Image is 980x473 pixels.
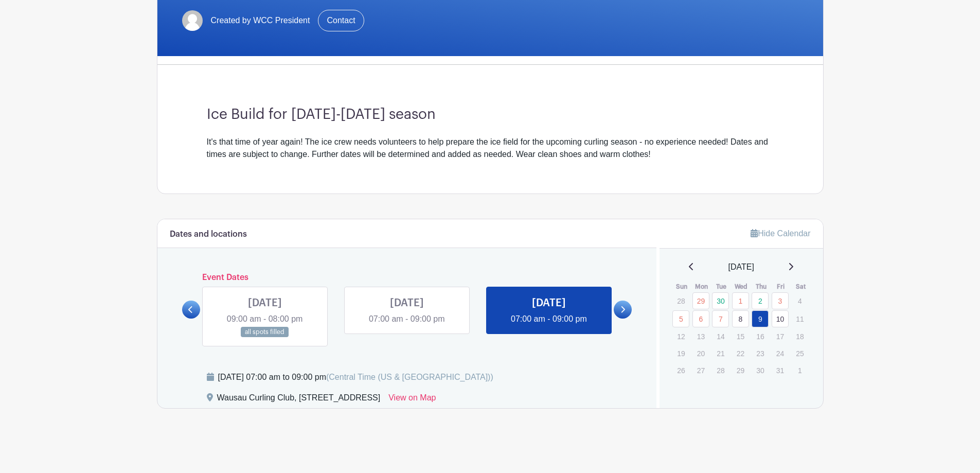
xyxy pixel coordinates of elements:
a: 10 [772,310,789,327]
a: Hide Calendar [751,229,810,238]
p: 23 [752,345,769,361]
p: 29 [732,362,749,378]
a: 9 [752,310,769,327]
p: 28 [712,362,729,378]
p: 16 [752,328,769,344]
p: 25 [791,345,808,361]
p: 31 [772,362,789,378]
p: 21 [712,345,729,361]
th: Thu [751,282,771,292]
div: [DATE] 07:00 am to 09:00 pm [218,371,493,383]
h6: Event Dates [200,273,614,283]
img: default-ce2991bfa6775e67f084385cd625a349d9dcbb7a52a09fb2fda1e96e2d18dcdb.png [182,10,203,31]
th: Tue [711,282,732,292]
p: 1 [791,362,808,378]
a: 29 [692,292,709,309]
a: 1 [732,292,749,309]
p: 26 [672,362,689,378]
th: Mon [692,282,712,292]
a: 3 [772,292,789,309]
p: 27 [692,362,709,378]
p: 24 [772,345,789,361]
span: Created by WCC President [211,14,310,27]
div: It's that time of year again! The ice crew needs volunteers to help prepare the ice field for the... [207,136,774,161]
th: Sat [791,282,811,292]
p: 11 [791,311,808,327]
p: 30 [752,362,769,378]
h6: Dates and locations [170,230,247,239]
th: Sun [672,282,692,292]
a: 6 [692,310,709,327]
p: 22 [732,345,749,361]
p: 12 [672,328,689,344]
p: 15 [732,328,749,344]
p: 13 [692,328,709,344]
a: 7 [712,310,729,327]
p: 20 [692,345,709,361]
span: (Central Time (US & [GEOGRAPHIC_DATA])) [326,373,493,381]
p: 28 [672,293,689,309]
p: 18 [791,328,808,344]
a: View on Map [388,392,436,408]
p: 14 [712,328,729,344]
span: [DATE] [728,261,754,273]
th: Wed [732,282,752,292]
th: Fri [771,282,791,292]
a: 8 [732,310,749,327]
a: 30 [712,292,729,309]
a: Contact [318,10,364,31]
p: 4 [791,293,808,309]
a: 5 [672,310,689,327]
p: 17 [772,328,789,344]
h3: Ice Build for [DATE]-[DATE] season [207,106,774,124]
div: Wausau Curling Club, [STREET_ADDRESS] [217,392,381,408]
a: 2 [752,292,769,309]
p: 19 [672,345,689,361]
